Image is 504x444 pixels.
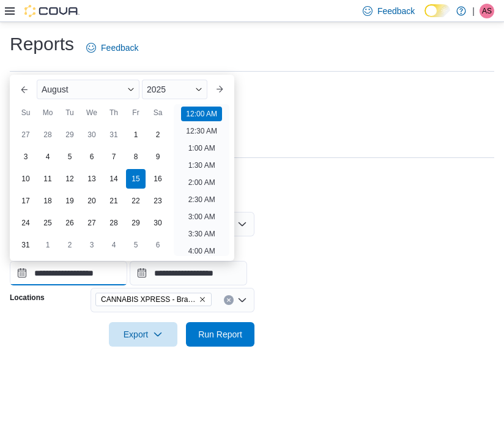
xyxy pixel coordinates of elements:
[198,328,242,341] span: Run Report
[82,213,102,233] div: day-27
[237,295,247,305] button: Open list of options
[38,169,57,189] div: day-11
[82,125,102,145] div: day-30
[210,80,229,99] button: Next month
[16,213,35,233] div: day-24
[130,261,247,285] input: Press the down key to open a popover containing a calendar.
[104,213,124,233] div: day-28
[142,80,207,99] div: Button. Open the year selector. 2025 is currently selected.
[104,235,124,255] div: day-4
[183,141,220,156] li: 1:00 AM
[60,147,80,167] div: day-5
[148,213,168,233] div: day-30
[126,235,146,255] div: day-5
[472,4,475,18] p: |
[37,80,139,99] div: Button. Open the month selector. August is currently selected.
[104,147,124,167] div: day-7
[104,169,124,189] div: day-14
[377,5,415,17] span: Feedback
[42,85,69,94] span: August
[181,124,222,138] li: 12:30 AM
[126,103,146,122] div: Fr
[82,235,102,255] div: day-3
[101,293,196,306] span: CANNABIS XPRESS - Brampton (Veterans Drive)
[148,235,168,255] div: day-6
[482,4,492,18] span: AS
[16,125,35,145] div: day-27
[183,192,220,207] li: 2:30 AM
[104,191,124,211] div: day-21
[38,147,57,167] div: day-4
[116,322,170,347] span: Export
[38,103,57,122] div: Mo
[82,147,102,167] div: day-6
[126,147,146,167] div: day-8
[16,147,35,167] div: day-3
[60,191,80,211] div: day-19
[148,169,168,189] div: day-16
[82,191,102,211] div: day-20
[101,42,138,54] span: Feedback
[60,169,80,189] div: day-12
[148,125,168,145] div: day-2
[38,125,57,145] div: day-28
[224,295,234,305] button: Clear input
[181,107,222,121] li: 12:00 AM
[109,322,177,347] button: Export
[10,293,45,303] label: Locations
[126,191,146,211] div: day-22
[480,4,494,18] div: Amanda Styka
[183,209,220,224] li: 3:00 AM
[16,169,35,189] div: day-10
[10,261,127,285] input: Press the down key to enter a popover containing a calendar. Press the escape key to close the po...
[199,296,206,303] button: Remove CANNABIS XPRESS - Brampton (Veterans Drive) from selection in this group
[147,85,166,94] span: 2025
[15,80,34,99] button: Previous Month
[82,103,102,122] div: We
[38,235,57,255] div: day-1
[183,244,220,258] li: 4:00 AM
[81,36,143,60] a: Feedback
[148,147,168,167] div: day-9
[424,17,425,18] span: Dark Mode
[148,103,168,122] div: Sa
[126,213,146,233] div: day-29
[16,103,35,122] div: Su
[38,213,57,233] div: day-25
[183,175,220,190] li: 2:00 AM
[10,32,74,56] h1: Reports
[126,169,146,189] div: day-15
[24,5,80,17] img: Cova
[38,191,57,211] div: day-18
[183,158,220,173] li: 1:30 AM
[183,227,220,241] li: 3:30 AM
[95,293,212,306] span: CANNABIS XPRESS - Brampton (Veterans Drive)
[16,191,35,211] div: day-17
[60,125,80,145] div: day-29
[148,191,168,211] div: day-23
[60,213,80,233] div: day-26
[15,124,169,256] div: August, 2025
[104,103,124,122] div: Th
[82,169,102,189] div: day-13
[104,125,124,145] div: day-31
[16,235,35,255] div: day-31
[174,104,229,256] ul: Time
[186,322,254,347] button: Run Report
[60,235,80,255] div: day-2
[424,4,450,17] input: Dark Mode
[60,103,80,122] div: Tu
[126,125,146,145] div: day-1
